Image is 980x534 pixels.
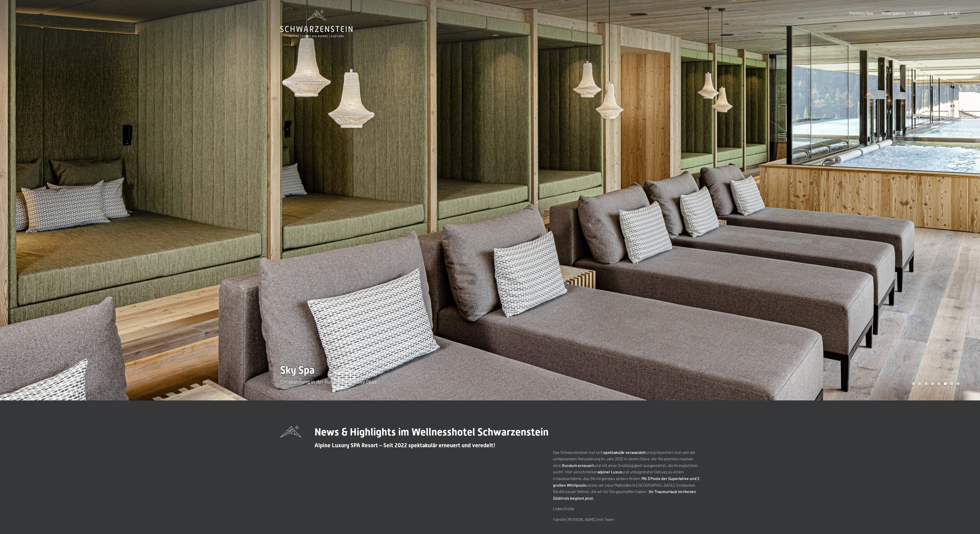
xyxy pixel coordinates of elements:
div: Carousel Page 3 [925,382,928,385]
strong: Ihr Traumurlaub im Herzen Südtirols beginnt jetzt. [553,489,696,500]
div: Carousel Page 6 (Current Slide) [944,382,947,385]
a: Bildergalerie [882,10,905,15]
span: Menü [949,10,960,15]
div: Carousel Page 5 [938,382,940,385]
div: Carousel Page 1 [912,382,915,385]
strong: spektakulär verwandelt [603,450,646,455]
a: BUCHEN [914,10,930,15]
strong: Rundum erneuert [562,463,594,468]
div: Carousel Page 8 [957,382,960,385]
strong: Mit 3 Pools der Superlative und 2 großen Whirlpools [553,476,700,487]
p: Liebe Grüße [553,505,700,512]
strong: alpiner Luxus [598,469,622,474]
p: Familie [PERSON_NAME] mit Team [553,516,700,523]
span: Alpine Luxury SPA Resort – Seit 2022 spektakulär erneuert und veredelt! [314,442,495,449]
a: Premium Spa [849,10,873,15]
div: Carousel Pagination [910,382,960,385]
p: Das Schwarzenstein hat sich und präsentiert sich seit der umfassenden Renovierung im Jahr 2022 in... [553,449,700,502]
div: Carousel Page 4 [931,382,934,385]
div: Carousel Page 2 [918,382,921,385]
div: Carousel Page 7 [950,382,953,385]
span: News & Highlights im Wellnesshotel Schwarzenstein [314,426,549,438]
